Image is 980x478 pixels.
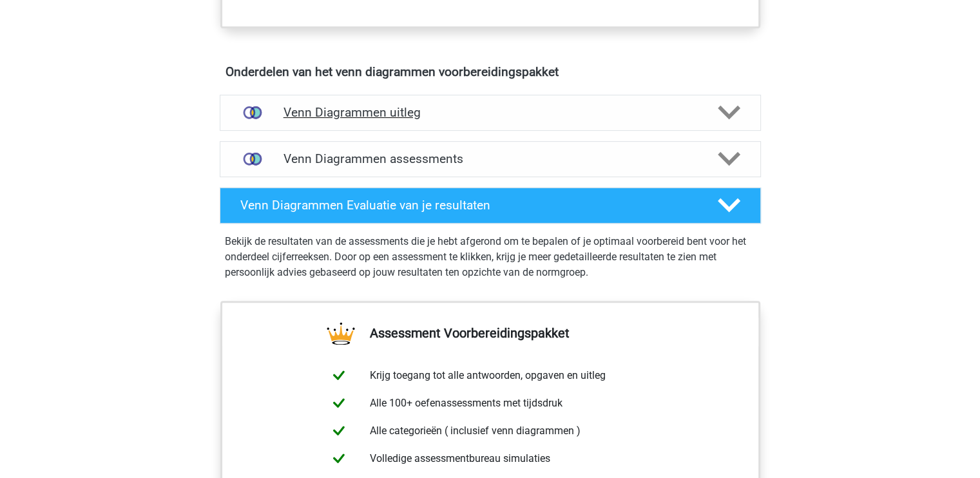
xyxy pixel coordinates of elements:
h4: Onderdelen van het venn diagrammen voorbereidingspakket [226,64,755,79]
h4: Venn Diagrammen Evaluatie van je resultaten [240,198,697,213]
a: assessments Venn Diagrammen assessments [215,141,766,177]
h4: Venn Diagrammen uitleg [283,105,697,120]
img: venn diagrammen assessments [236,142,269,175]
a: Venn Diagrammen Evaluatie van je resultaten [215,187,766,224]
h4: Venn Diagrammen assessments [283,151,697,166]
img: venn diagrammen uitleg [236,96,269,129]
p: Bekijk de resultaten van de assessments die je hebt afgerond om te bepalen of je optimaal voorber... [225,234,756,280]
a: uitleg Venn Diagrammen uitleg [215,95,766,131]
